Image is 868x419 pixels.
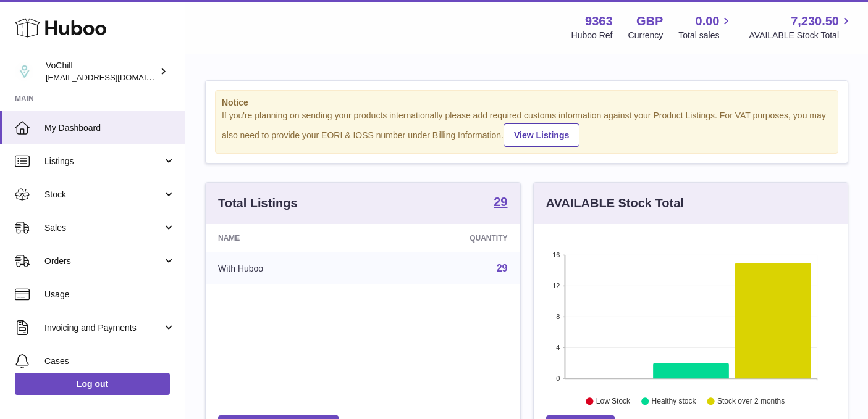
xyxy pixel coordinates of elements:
[44,222,162,234] span: Sales
[371,224,520,252] th: Quantity
[46,72,182,82] span: [EMAIL_ADDRESS][DOMAIN_NAME]
[206,252,371,284] td: With Huboo
[791,13,839,30] span: 7,230.50
[44,322,162,334] span: Invoicing and Payments
[504,123,579,147] a: View Listings
[222,110,832,147] div: If you're planning on sending your products internationally please add required customs informati...
[44,289,175,301] span: Usage
[696,13,720,30] span: 0.00
[749,13,853,41] a: 7,230.50 AVAILABLE Stock Total
[546,195,684,212] h3: AVAILABLE Stock Total
[218,195,298,212] h3: Total Listings
[678,30,733,41] span: Total sales
[717,397,785,405] text: Stock over 2 months
[15,373,170,395] a: Log out
[636,13,663,30] strong: GBP
[552,251,560,259] text: 16
[494,196,507,210] a: 29
[628,30,664,41] div: Currency
[556,375,560,382] text: 0
[44,189,162,201] span: Stock
[44,156,162,167] span: Listings
[44,355,175,367] span: Cases
[556,313,560,320] text: 8
[596,397,630,405] text: Low Stock
[44,255,162,267] span: Orders
[15,62,33,81] img: info@vochill.com
[749,30,853,41] span: AVAILABLE Stock Total
[556,344,560,351] text: 4
[678,13,733,41] a: 0.00 Total sales
[46,60,157,83] div: VoChill
[651,397,696,405] text: Healthy stock
[552,282,560,289] text: 12
[571,30,613,41] div: Huboo Ref
[494,196,507,208] strong: 29
[222,97,832,109] strong: Notice
[206,224,371,252] th: Name
[585,13,613,30] strong: 9363
[497,263,508,273] a: 29
[44,122,175,134] span: My Dashboard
